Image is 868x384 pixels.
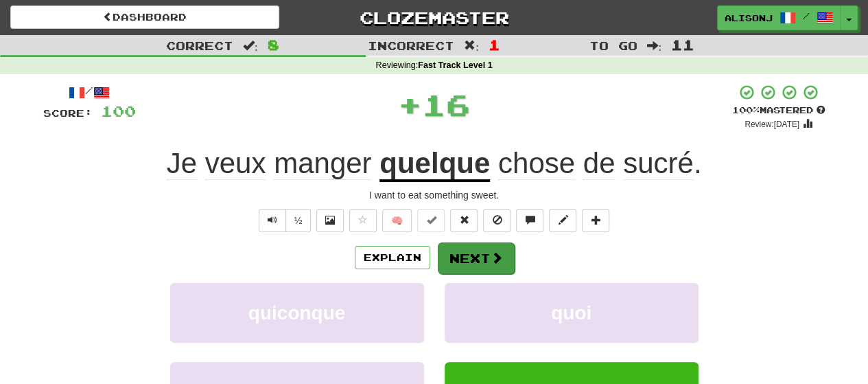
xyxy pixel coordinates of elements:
[268,36,279,53] span: 8
[483,209,511,232] button: Ignore sentence (alt+i)
[349,209,377,232] button: Favorite sentence (alt+f)
[285,209,312,232] button: ½
[490,147,701,180] span: .
[450,209,478,232] button: Reset to 0% Mastered (alt+r)
[732,104,760,115] span: 100 %
[382,209,412,232] button: 🧠
[205,147,266,180] span: veux
[438,242,515,274] button: Next
[646,40,661,52] span: :
[725,12,773,24] span: AlisonJ
[43,188,825,202] div: I want to eat something sweet.
[256,209,312,232] div: Text-to-speech controls
[243,40,258,52] span: :
[489,36,500,53] span: 1
[274,147,371,180] span: manger
[10,5,279,29] a: Dashboard
[582,209,609,232] button: Add to collection (alt+a)
[259,209,286,232] button: Play sentence audio (ctl+space)
[549,209,576,232] button: Edit sentence (alt+d)
[398,84,422,125] span: +
[170,283,424,343] button: quiconque
[583,147,615,180] span: de
[355,246,430,269] button: Explain
[101,102,136,120] span: 100
[717,5,841,30] a: AlisonJ /
[589,38,637,52] span: To go
[43,84,136,101] div: /
[498,147,575,180] span: chose
[43,107,93,119] span: Score:
[316,209,344,232] button: Show image (alt+x)
[445,283,699,343] button: quoi
[167,147,197,180] span: Je
[166,38,233,52] span: Correct
[516,209,543,232] button: Discuss sentence (alt+u)
[248,302,346,324] span: quiconque
[744,120,799,129] small: Review: [DATE]
[379,147,490,182] u: quelque
[732,104,825,117] div: Mastered
[551,302,591,324] span: quoi
[464,40,479,52] span: :
[671,36,694,53] span: 11
[623,147,694,180] span: sucré
[803,11,810,21] span: /
[417,209,445,232] button: Set this sentence to 100% Mastered (alt+m)
[418,60,493,70] strong: Fast Track Level 1
[422,87,470,122] span: 16
[300,5,569,30] a: Clozemaster
[368,38,454,52] span: Incorrect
